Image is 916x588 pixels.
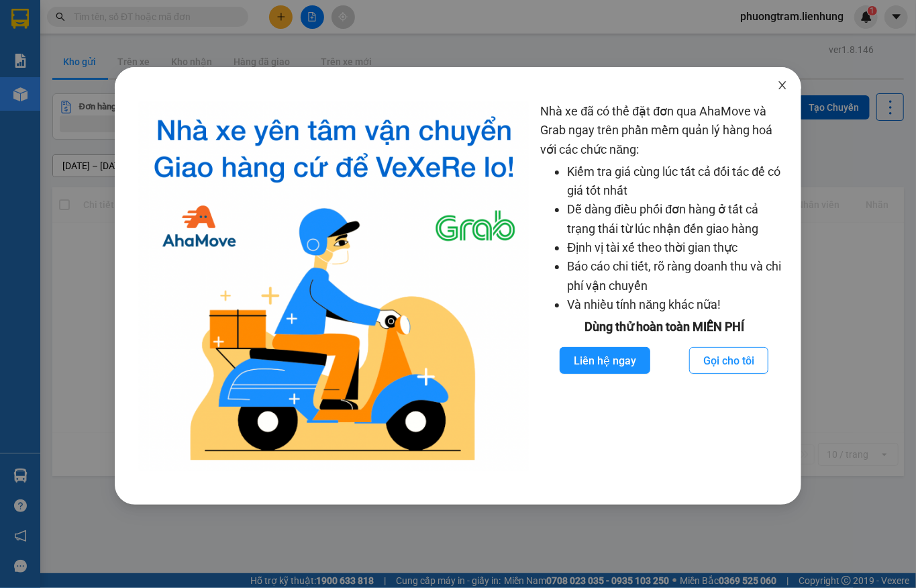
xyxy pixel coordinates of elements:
[540,317,788,336] div: Dùng thử hoàn toàn MIỄN PHÍ
[567,257,788,295] li: Báo cáo chi tiết, rõ ràng doanh thu và chi phí vận chuyển
[777,80,788,91] span: close
[764,67,801,105] button: Close
[689,347,768,374] button: Gọi cho tôi
[567,200,788,238] li: Dễ dàng điều phối đơn hàng ở tất cả trạng thái từ lúc nhận đến giao hàng
[139,102,530,471] img: logo
[567,162,788,201] li: Kiểm tra giá cùng lúc tất cả đối tác để có giá tốt nhất
[574,352,636,369] span: Liên hệ ngay
[540,102,788,471] div: Nhà xe đã có thể đặt đơn qua AhaMove và Grab ngay trên phần mềm quản lý hàng hoá với các chức năng:
[703,352,754,369] span: Gọi cho tôi
[567,295,788,314] li: Và nhiều tính năng khác nữa!
[567,238,788,257] li: Định vị tài xế theo thời gian thực
[560,347,650,374] button: Liên hệ ngay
